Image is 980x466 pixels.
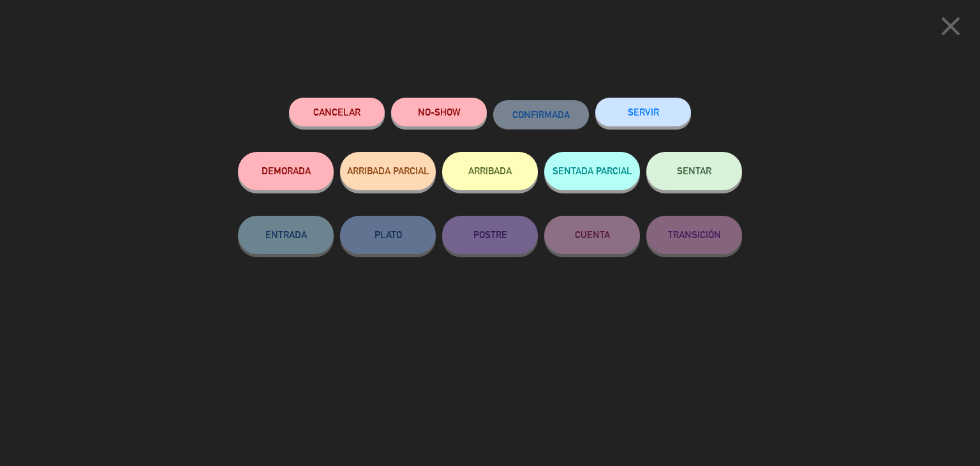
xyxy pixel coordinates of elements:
button: NO-SHOW [391,98,487,126]
button: SERVIR [595,98,691,126]
button: close [931,10,970,47]
button: SENTADA PARCIAL [544,152,640,190]
span: CONFIRMADA [512,109,570,120]
button: PLATO [340,216,436,254]
i: close [935,10,967,42]
span: ARRIBADA PARCIAL [347,165,429,176]
span: SENTAR [677,165,711,176]
button: SENTAR [646,152,742,190]
button: Cancelar [289,98,385,126]
button: ARRIBADA PARCIAL [340,152,436,190]
button: ARRIBADA [442,152,538,190]
button: DEMORADA [238,152,334,190]
button: POSTRE [442,216,538,254]
button: CONFIRMADA [493,100,589,129]
button: ENTRADA [238,216,334,254]
button: TRANSICIÓN [646,216,742,254]
button: CUENTA [544,216,640,254]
